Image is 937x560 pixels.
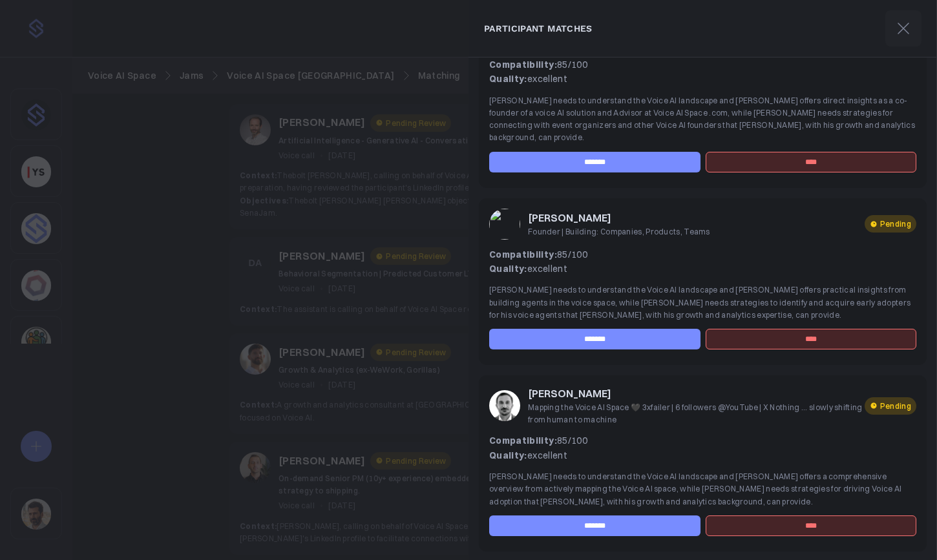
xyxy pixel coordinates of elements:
img: 28af0a1e3d4f40531edab4c731fc1aa6b0a27966.jpg [489,390,520,421]
p: [PERSON_NAME] needs to understand the Voice AI landscape and [PERSON_NAME] offers direct insights... [489,94,916,144]
p: excellent [489,448,916,462]
strong: Quality: [489,263,527,275]
p: [PERSON_NAME] needs to understand the Voice AI landscape and [PERSON_NAME] offers practical insig... [489,284,916,321]
span: Pending [865,397,916,415]
strong: Quality: [489,73,527,85]
p: Founder | Building: Companies, Products, Teams [528,225,710,238]
p: [PERSON_NAME] [528,386,865,401]
p: [PERSON_NAME] [528,210,710,225]
p: excellent [489,72,916,86]
p: excellent [489,262,916,276]
p: 85/100 [489,247,916,262]
strong: Compatibility: [489,249,557,260]
p: Mapping the Voice AI Space 🖤 3xfailer | 6 followers @YouTube | X Nothing ... slowly shifting from... [528,401,865,426]
strong: Quality: [489,450,527,461]
strong: Compatibility: [489,435,557,446]
strong: Compatibility: [489,59,557,70]
p: [PERSON_NAME] needs to understand the Voice AI landscape and [PERSON_NAME] offers a comprehensive... [489,470,916,508]
p: 85/100 [489,433,916,448]
img: 6e8954401562d3d38b92d1893ab6b654fa8cd505.jpg [489,209,520,240]
span: Pending [865,215,916,233]
h5: PARTICIPANT MATCHES [484,21,593,36]
p: 85/100 [489,57,916,72]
